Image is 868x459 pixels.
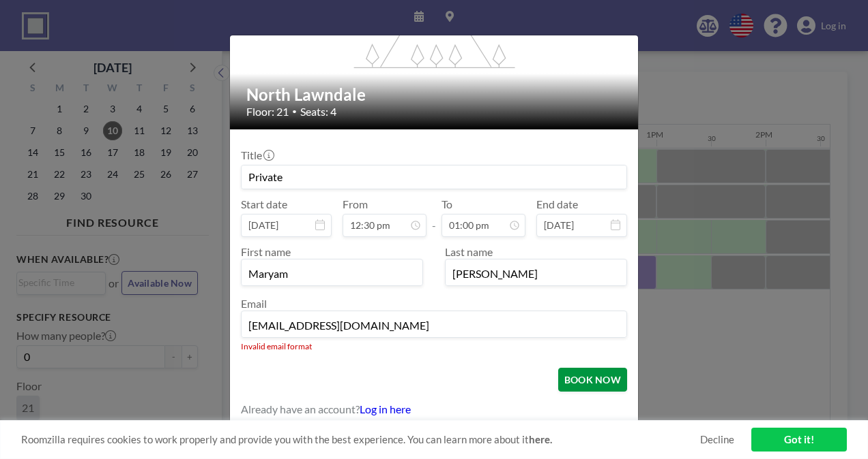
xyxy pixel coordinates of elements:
[360,402,411,415] a: Log in here
[751,428,847,452] a: Got it!
[300,105,336,118] span: Seats: 4
[241,148,273,162] label: Title
[21,433,700,446] span: Roomzilla requires cookies to work properly and provide you with the best experience. You can lea...
[292,106,297,116] span: •
[446,262,626,285] input: Last name
[529,433,552,445] a: here.
[558,368,627,392] button: BOOK NOW
[242,165,626,189] input: Guest reservation
[242,262,422,285] input: First name
[246,84,623,105] h2: North Lawndale
[343,197,368,211] label: From
[445,245,493,258] label: Last name
[241,197,287,211] label: Start date
[241,402,360,416] span: Already have an account?
[536,197,578,211] label: End date
[442,197,452,211] label: To
[241,297,267,310] label: Email
[241,245,291,258] label: First name
[700,433,734,446] a: Decline
[432,202,436,232] span: -
[241,341,627,351] div: Invalid email format
[246,105,289,118] span: Floor: 21
[242,314,626,337] input: Email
